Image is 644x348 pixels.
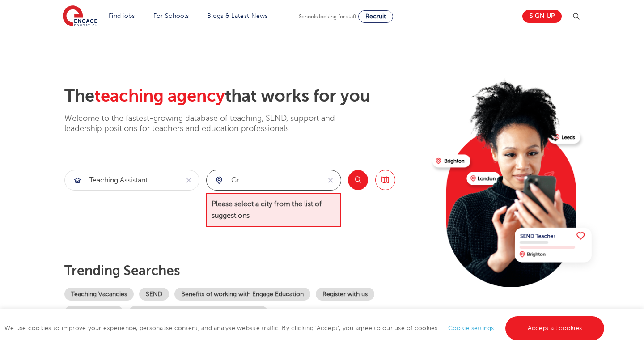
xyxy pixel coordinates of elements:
a: Sign up [522,10,562,23]
button: Clear [178,170,199,190]
div: Submit [206,170,341,191]
h2: The that works for you [64,86,425,106]
a: Teaching Vacancies [64,288,134,301]
a: Become a tutor [64,306,123,319]
button: Search [348,170,368,190]
input: Submit [65,170,178,190]
a: Register with us [316,288,374,301]
p: Trending searches [64,263,425,279]
input: Submit [207,170,320,190]
a: Benefits of working with Engage Education [174,288,310,301]
a: Recruit [358,10,393,23]
span: We use cookies to improve your experience, personalise content, and analyse website traffic. By c... [4,325,606,331]
a: Our coverage across [GEOGRAPHIC_DATA] [129,306,268,319]
span: Schools looking for staff [299,13,356,20]
a: Blogs & Latest News [207,13,268,19]
div: Submit [64,170,199,191]
a: SEND [139,288,169,301]
span: Recruit [365,13,386,20]
span: Please select a city from the list of suggestions [206,193,341,227]
p: Welcome to the fastest-growing database of teaching, SEND, support and leadership positions for t... [64,113,360,134]
a: For Schools [153,13,189,19]
button: Clear [320,170,341,190]
a: Find jobs [109,13,135,19]
span: teaching agency [94,86,225,106]
a: Accept all cookies [505,316,605,340]
img: Engage Education [63,5,97,28]
a: Cookie settings [448,325,494,331]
